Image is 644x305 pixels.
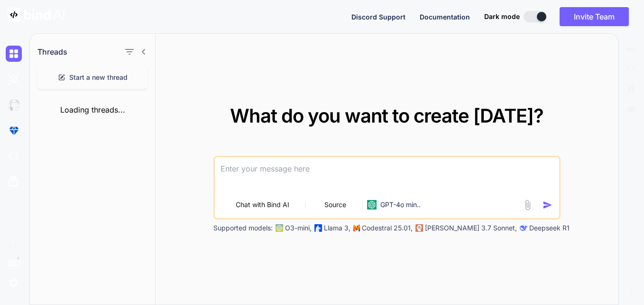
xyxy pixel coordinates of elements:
[353,225,360,231] img: Mistral-AI
[6,123,22,139] img: premium
[420,13,470,21] span: Documentation
[213,223,273,233] p: Supported models:
[522,200,533,210] img: attachment
[37,46,67,57] h1: Threads
[529,223,570,233] p: Deepseek R1
[285,223,312,233] p: O3-mini,
[6,71,22,87] img: darkAi-studio
[380,200,421,210] p: GPT-4o min..
[425,223,517,233] p: [PERSON_NAME] 3.7 Sonnet,
[324,223,350,233] p: Llama 3,
[367,200,377,210] img: GPT-4o mini
[560,7,629,26] button: Invite Team
[362,223,413,233] p: Codestral 25.01,
[236,200,289,210] p: Chat with Bind AI
[6,148,22,164] img: cloudideIcon
[324,200,346,210] p: Source
[230,104,543,127] span: What do you want to create [DATE]?
[6,46,22,62] img: darkChat
[543,200,552,210] img: icon
[351,12,405,22] button: Discord Support
[520,224,527,232] img: claude
[6,275,22,291] img: settings
[420,12,470,22] button: Documentation
[30,96,155,123] div: Loading threads...
[8,8,64,22] img: Bind AI
[292,201,300,209] img: Pick Tools
[69,73,128,82] span: Start a new thread
[484,12,520,21] span: Dark mode
[349,201,357,209] img: Pick Models
[276,224,283,232] img: GPT-4
[314,224,322,232] img: Llama2
[351,13,405,21] span: Discord Support
[415,224,423,232] img: claude
[6,97,22,113] img: githubDark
